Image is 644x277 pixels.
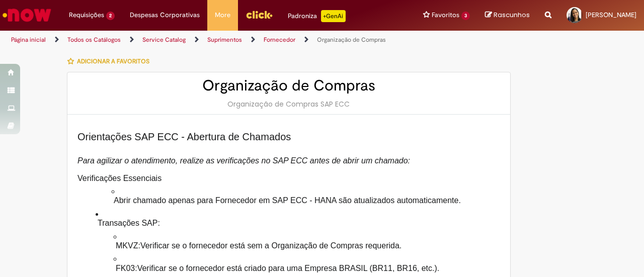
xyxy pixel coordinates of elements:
ul: Trilhas de página [8,31,422,49]
img: ServiceNow [1,5,53,25]
a: Organização de Compras [317,36,386,44]
h2: Organização de Compras [77,77,500,94]
a: Suprimentos [207,36,242,44]
span: Rascunhos [494,10,530,20]
img: click_logo_yellow_360x200.png [246,7,273,22]
span: Favoritos [432,10,459,20]
h3: Verificações Essenciais [77,174,500,183]
span: [PERSON_NAME] [586,11,636,19]
span: 3 [461,12,470,20]
strong: FK03: [116,264,137,272]
span: Despesas Corporativas [130,10,200,20]
strong: Para agilizar o atendimento, realize as verificações no SAP ECC antes de abrir um chamado: [77,156,410,165]
a: Rascunhos [485,11,530,20]
p: Verificar se o fornecedor está criado para uma Empresa BRASIL (BR11, BR16, etc.). [114,264,500,273]
a: Página inicial [11,36,46,44]
a: Fornecedor [264,36,295,44]
span: Adicionar a Favoritos [77,57,149,65]
div: Organização de Compras SAP ECC [77,99,500,109]
strong: MKVZ: [116,241,140,250]
div: Padroniza [288,10,346,22]
span: More [215,10,230,20]
p: +GenAi [321,10,346,22]
p: Abrir chamado apenas para Fornecedor em SAP ECC - HANA são atualizados automaticamente. [112,196,500,205]
span: 2 [106,12,115,20]
p: Verificar se o fornecedor está sem a Organização de Compras requerida. [114,241,500,250]
button: Adicionar a Favoritos [67,51,155,72]
span: Requisições [69,10,104,20]
span: Orientações SAP ECC - Abertura de Chamados [77,131,291,142]
a: Service Catalog [142,36,186,44]
strong: Transações SAP: [98,219,160,227]
a: Todos os Catálogos [67,36,121,44]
